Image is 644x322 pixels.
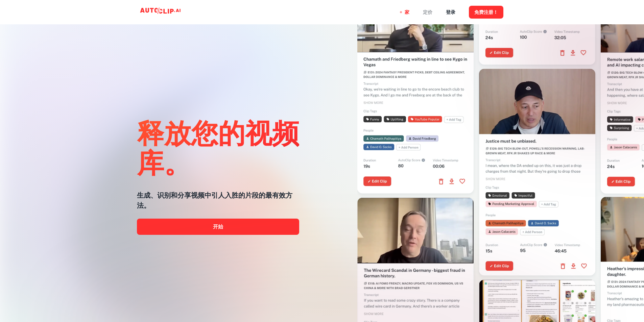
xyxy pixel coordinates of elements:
[213,224,223,229] font: 开始
[137,116,299,178] font: 释放您的视频库。
[423,10,432,15] font: 定价
[137,191,292,209] font: 生成、识别和分享视频中引人入胜的片段的最有效方法。
[405,10,409,15] font: 家
[469,6,503,18] button: 免费注册！
[446,10,455,15] font: 登录
[474,10,498,15] font: 免费注册！
[137,219,299,235] a: 开始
